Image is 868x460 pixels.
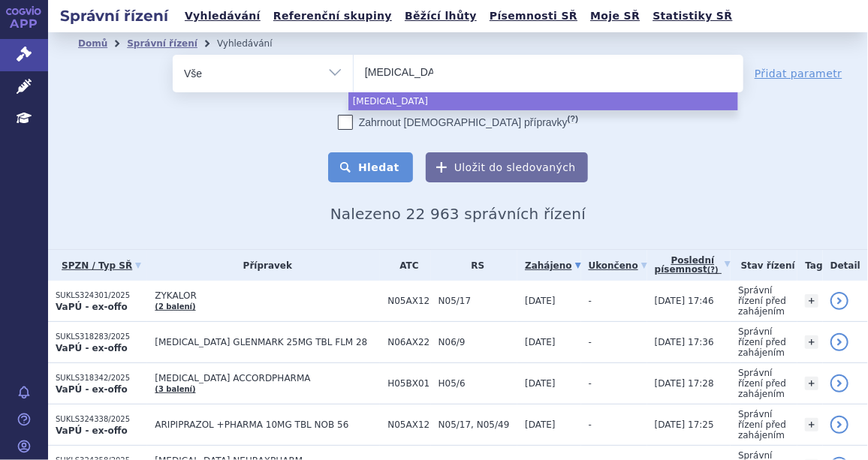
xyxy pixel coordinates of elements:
[180,6,265,26] a: Vyhledávání
[823,250,868,281] th: Detail
[78,38,107,49] a: Domů
[525,419,556,430] span: [DATE]
[830,292,848,310] a: detail
[525,255,580,276] a: Zahájeno
[431,250,517,281] th: RS
[589,378,592,389] span: -
[155,385,195,393] a: (3 balení)
[147,250,380,281] th: Přípravek
[330,205,586,223] span: Nalezeno 22 963 správních řízení
[155,302,195,311] a: (2 balení)
[586,6,644,26] a: Moje SŘ
[439,337,517,347] span: N06/9
[655,419,714,430] span: [DATE] 17:25
[56,343,128,353] strong: VaPÚ - ex-offo
[707,266,719,275] abbr: (?)
[738,326,786,358] span: Správní řízení před zahájením
[738,285,786,317] span: Správní řízení před zahájením
[655,296,714,306] span: [DATE] 17:46
[525,337,556,347] span: [DATE]
[217,32,292,55] li: Vyhledávání
[738,368,786,399] span: Správní řízení před zahájením
[56,302,128,312] strong: VaPÚ - ex-offo
[155,337,380,347] span: [MEDICAL_DATA] GLENMARK 25MG TBL FLM 28
[155,373,380,383] span: [MEDICAL_DATA] ACCORDPHARMA
[525,296,556,306] span: [DATE]
[568,114,578,124] abbr: (?)
[348,92,738,110] li: [MEDICAL_DATA]
[56,373,147,383] p: SUKLS318342/2025
[56,384,128,395] strong: VaPÚ - ex-offo
[387,296,430,306] span: N05AX12
[485,6,582,26] a: Písemnosti SŘ
[755,66,842,81] a: Přidat parametr
[805,377,818,390] a: +
[56,414,147,425] p: SUKLS324338/2025
[589,255,647,276] a: Ukončeno
[830,333,848,351] a: detail
[805,335,818,349] a: +
[830,374,848,392] a: detail
[655,250,731,281] a: Poslednípísemnost(?)
[400,6,481,26] a: Běžící lhůty
[56,290,147,301] p: SUKLS324301/2025
[56,425,128,436] strong: VaPÚ - ex-offo
[805,294,818,308] a: +
[56,255,147,276] a: SPZN / Typ SŘ
[655,337,714,347] span: [DATE] 17:36
[155,290,380,301] span: ZYKALOR
[155,419,380,430] span: ARIPIPRAZOL +PHARMA 10MG TBL NOB 56
[387,378,430,389] span: H05BX01
[731,250,797,281] th: Stav řízení
[328,152,413,182] button: Hledat
[439,419,517,430] span: N05/17, N05/49
[439,378,517,389] span: H05/6
[589,337,592,347] span: -
[269,6,396,26] a: Referenční skupiny
[387,419,430,430] span: N05AX12
[338,115,578,130] label: Zahrnout [DEMOGRAPHIC_DATA] přípravky
[655,378,714,389] span: [DATE] 17:28
[589,296,592,306] span: -
[648,6,737,26] a: Statistiky SŘ
[738,409,786,440] span: Správní řízení před zahájením
[525,378,556,389] span: [DATE]
[797,250,822,281] th: Tag
[805,418,818,431] a: +
[830,416,848,434] a: detail
[48,5,180,26] h2: Správní řízení
[127,38,197,49] a: Správní řízení
[426,152,588,182] button: Uložit do sledovaných
[589,419,592,430] span: -
[56,332,147,342] p: SUKLS318283/2025
[387,337,430,347] span: N06AX22
[380,250,430,281] th: ATC
[439,296,517,306] span: N05/17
